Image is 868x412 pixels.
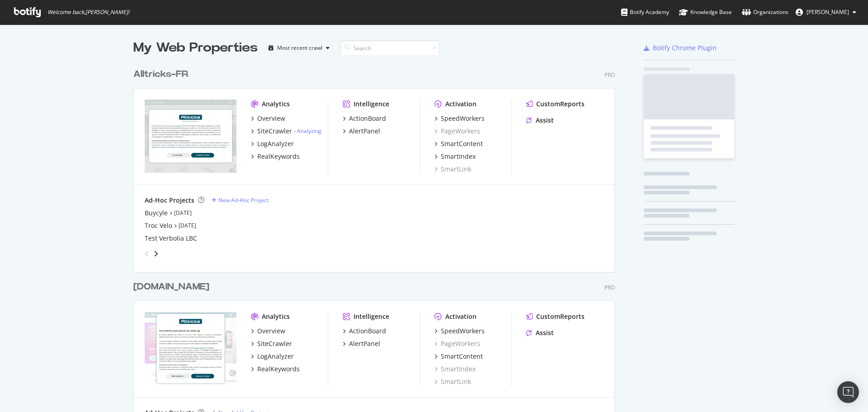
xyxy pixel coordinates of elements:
[441,139,483,148] div: SmartContent
[837,381,859,403] div: Open Intercom Messenger
[257,139,294,148] div: LogAnalyzer
[294,127,321,135] div: -
[340,40,440,56] input: Search
[251,339,292,348] a: SiteCrawler
[257,114,285,123] div: Overview
[434,352,483,361] a: SmartContent
[257,127,292,136] div: SiteCrawler
[434,114,485,123] a: SpeedWorkers
[277,45,322,51] div: Most recent crawl
[343,114,386,123] a: ActionBoard
[434,152,476,161] a: SmartIndex
[434,377,471,386] a: SmartLink
[257,352,294,361] div: LogAnalyzer
[349,339,380,348] div: AlertPanel
[153,249,159,258] div: angle-right
[343,339,380,348] a: AlertPanel
[262,99,290,109] div: Analytics
[179,222,196,229] a: [DATE]
[349,327,386,336] div: ActionBoard
[526,99,585,109] a: CustomReports
[47,9,129,16] span: Welcome back, [PERSON_NAME] !
[349,127,380,136] div: AlertPanel
[133,280,213,294] a: [DOMAIN_NAME]
[354,99,389,109] div: Intelligence
[251,127,321,136] a: SiteCrawler- Analyzing
[251,139,294,148] a: LogAnalyzer
[441,152,476,161] div: SmartIndex
[441,327,485,336] div: SpeedWorkers
[257,339,292,348] div: SiteCrawler
[536,116,554,125] div: Assist
[133,39,258,57] div: My Web Properties
[354,312,389,321] div: Intelligence
[174,209,192,217] a: [DATE]
[251,152,300,161] a: RealKeywords
[343,127,380,136] a: AlertPanel
[526,312,585,321] a: CustomReports
[212,196,269,204] a: New Ad-Hoc Project
[251,365,300,374] a: RealKeywords
[441,352,483,361] div: SmartContent
[262,312,290,321] div: Analytics
[257,365,300,374] div: RealKeywords
[526,328,554,337] a: Assist
[434,339,480,348] a: PageWorkers
[218,196,269,204] div: New Ad-Hoc Project
[343,327,386,336] a: ActionBoard
[251,327,285,336] a: Overview
[257,152,300,161] div: RealKeywords
[133,68,192,81] a: Alltricks-FR
[679,8,732,17] div: Knowledge Base
[133,68,188,81] div: Alltricks-FR
[297,127,321,135] a: Analyzing
[445,312,476,321] div: Activation
[434,165,471,174] a: SmartLink
[349,114,386,123] div: ActionBoard
[145,208,168,218] a: Buycyle
[265,41,333,55] button: Most recent crawl
[133,280,209,294] div: [DOMAIN_NAME]
[445,99,476,109] div: Activation
[604,284,615,291] div: Pro
[251,352,294,361] a: LogAnalyzer
[257,327,285,336] div: Overview
[742,8,788,17] div: Organizations
[621,8,669,17] div: Botify Academy
[788,5,863,19] button: [PERSON_NAME]
[644,43,717,52] a: Botify Chrome Plugin
[536,99,585,109] div: CustomReports
[526,116,554,125] a: Assist
[141,246,153,261] div: angle-left
[145,221,172,230] a: Troc Velo
[434,127,480,136] a: PageWorkers
[536,328,554,337] div: Assist
[251,114,285,123] a: Overview
[807,8,849,16] span: Antonin Anger
[441,114,485,123] div: SpeedWorkers
[653,43,717,52] div: Botify Chrome Plugin
[434,327,485,336] a: SpeedWorkers
[434,365,476,374] a: SmartIndex
[604,71,615,79] div: Pro
[145,99,236,173] img: alltricks.fr
[145,196,194,205] div: Ad-Hoc Projects
[145,234,197,243] a: Test Verbolia LBC
[145,312,236,385] img: alltricks.nl
[434,139,483,148] a: SmartContent
[536,312,585,321] div: CustomReports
